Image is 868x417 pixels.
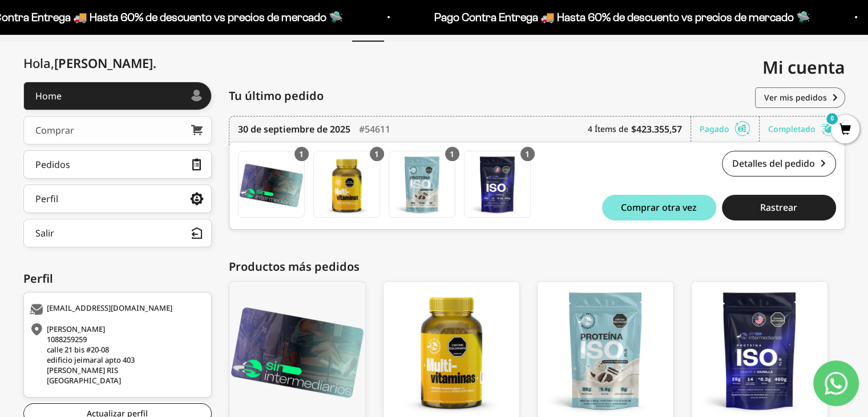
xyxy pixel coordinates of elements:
[445,147,459,161] div: 1
[23,270,212,287] div: Perfil
[23,116,212,145] a: Comprar
[621,203,697,212] span: Comprar otra vez
[23,150,212,179] a: Pedidos
[722,151,836,177] a: Detalles del pedido
[389,151,455,218] a: Proteína Aislada ISO - Cookies & Cream - Cookies & Cream / 2 libras (910g)
[23,185,212,213] a: Perfil
[768,117,836,142] div: Completado
[378,8,754,26] p: Pago Contra Entrega 🚚 Hasta 60% de descuento vs precios de mercado 🛸
[314,151,380,217] img: Translation missing: es.Gomas con Multivitamínicos y Minerales
[35,160,70,169] div: Pedidos
[831,124,859,137] a: 0
[631,122,682,136] b: $423.355,57
[760,203,797,212] span: Rastrear
[588,117,691,142] div: 4 Ítems de
[370,147,384,161] div: 1
[755,87,845,108] a: Ver mis pedidos
[313,151,380,218] a: Gomas con Multivitamínicos y Minerales
[464,151,531,218] a: Proteína Aislada ISO - Vainilla - Vanilla / 2 libras (910g)
[520,147,535,161] div: 1
[700,117,760,142] div: Pagado
[23,219,212,247] button: Salir
[35,126,74,135] div: Comprar
[389,151,455,217] img: Translation missing: es.Proteína Aislada ISO - Cookies & Cream - Cookies & Cream / 2 libras (910g)
[238,122,350,136] time: 30 de septiembre de 2025
[465,151,530,217] img: Translation missing: es.Proteína Aislada ISO - Vainilla - Vanilla / 2 libras (910g)
[294,147,309,161] div: 1
[23,82,212,110] a: Home
[722,195,836,220] button: Rastrear
[238,151,305,218] a: Membresía Anual
[30,304,203,315] div: [EMAIL_ADDRESS][DOMAIN_NAME]
[35,228,54,238] div: Salir
[229,258,845,275] div: Productos más pedidos
[35,194,58,203] div: Perfil
[229,87,324,105] span: Tu último pedido
[762,55,845,79] span: Mi cuenta
[23,56,156,70] div: Hola,
[54,54,156,71] span: [PERSON_NAME]
[825,112,839,126] mark: 0
[153,54,156,71] span: .
[35,91,62,101] div: Home
[30,324,203,386] div: [PERSON_NAME] 1088259259 calle 21 bis #20-08 edificio jeimaral apto 403 [PERSON_NAME] RIS [GEOGRA...
[239,151,304,217] img: Translation missing: es.Membresía Anual
[602,195,716,220] button: Comprar otra vez
[359,117,390,142] div: #54611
